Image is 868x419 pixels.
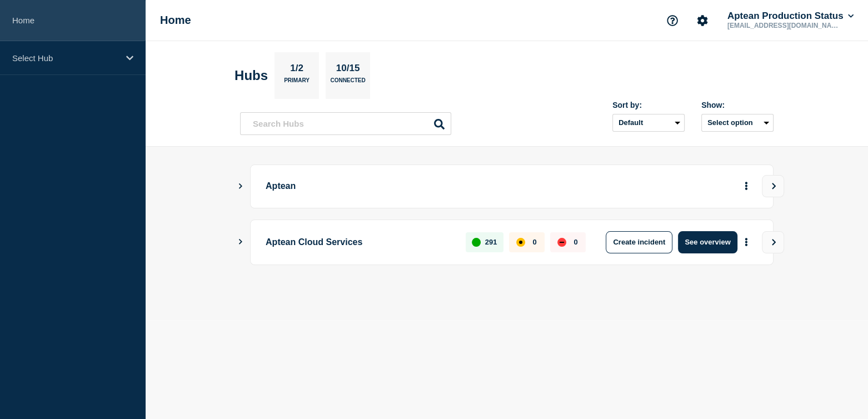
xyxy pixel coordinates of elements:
p: Primary [284,77,310,89]
button: See overview [678,231,737,253]
p: [EMAIL_ADDRESS][DOMAIN_NAME] [725,22,841,29]
button: Account settings [691,9,714,32]
p: 291 [485,238,497,246]
p: Select Hub [12,53,119,63]
h2: Hubs [235,68,268,83]
button: Aptean Production Status [725,11,856,22]
div: affected [516,238,525,247]
button: More actions [739,176,754,197]
div: Show: [701,101,774,109]
p: Aptean Cloud Services [266,231,453,253]
button: More actions [739,232,754,252]
div: up [472,238,481,247]
p: 0 [573,238,577,246]
h1: Home [160,14,191,27]
div: Sort by: [612,101,685,109]
div: down [557,238,566,247]
p: Connected [330,77,365,89]
p: 0 [532,238,536,246]
button: Create incident [606,231,672,253]
button: Show Connected Hubs [238,238,243,246]
p: 10/15 [332,63,364,77]
select: Sort by [612,114,685,132]
button: View [762,231,784,253]
button: Show Connected Hubs [238,182,243,191]
button: Select option [701,114,774,132]
input: Search Hubs [240,112,451,135]
p: Aptean [266,176,573,197]
button: View [762,175,784,197]
p: 1/2 [286,63,308,77]
button: Support [661,9,684,32]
